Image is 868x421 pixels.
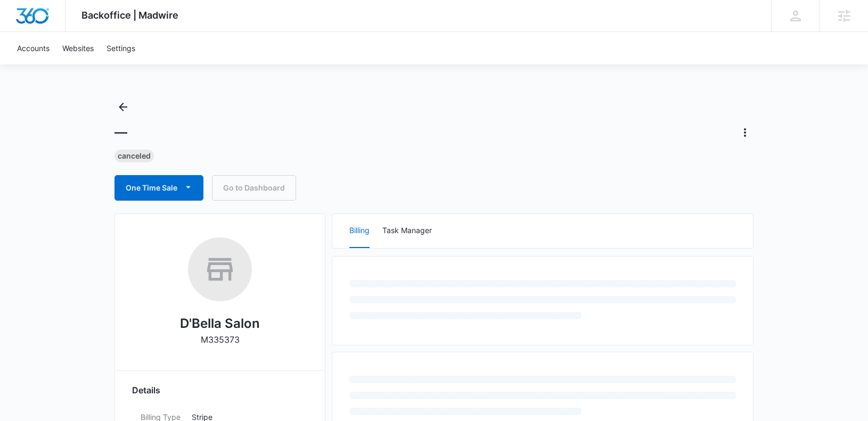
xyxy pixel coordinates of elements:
p: M335373 [201,333,240,346]
button: One Time Sale [114,175,203,201]
h1: — [114,125,127,141]
a: Websites [56,32,100,64]
span: Backoffice | Madwire [81,10,178,21]
a: Accounts [11,32,56,64]
button: Back [114,98,132,115]
a: Settings [100,32,142,64]
button: Actions [736,124,754,141]
span: Details [132,384,160,397]
h2: D'Bella Salon [180,314,260,333]
button: Task Manager [382,214,432,248]
div: Canceled [114,150,154,162]
a: Go to Dashboard [212,175,296,201]
button: Billing [349,214,370,248]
